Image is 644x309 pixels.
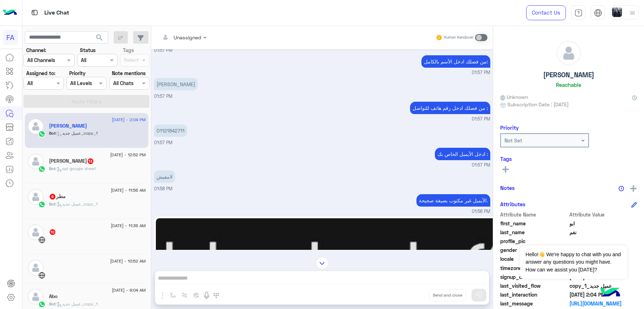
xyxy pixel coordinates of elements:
[569,229,637,236] span: نغم
[56,166,96,171] span: : api google sheet
[3,5,17,20] img: Logo
[630,185,637,192] img: add
[569,211,637,218] span: Attribute Value
[49,158,94,164] h5: محمد الناصح
[435,148,490,160] p: 24/8/2025, 1:57 PM
[472,116,490,123] span: 01:57 PM
[56,201,98,207] span: : عميل جديد_copy_1
[112,117,146,123] span: [DATE] - 2:04 PM
[38,130,45,137] img: WhatsApp
[154,140,173,145] span: 01:57 PM
[507,101,569,108] span: Subscription Date : [DATE]
[28,224,44,240] img: defaultAdmin.png
[56,130,98,136] span: : عميل جديد_copy_1
[500,237,568,245] span: profile_pic
[429,289,466,301] button: Send and close
[557,41,581,65] img: defaultAdmin.png
[26,69,55,77] label: Assigned to:
[91,31,108,46] button: search
[38,201,45,208] img: WhatsApp
[112,69,146,77] label: Note mentions
[569,291,637,298] span: 2025-08-24T11:04:18.757Z
[543,71,594,79] h5: [PERSON_NAME]
[500,185,515,191] h6: Notes
[38,165,45,173] img: WhatsApp
[500,246,568,254] span: gender
[28,189,44,205] img: defaultAdmin.png
[569,220,637,227] span: ابو
[26,46,46,54] label: Channel:
[421,55,490,68] p: 24/8/2025, 1:57 PM
[594,9,602,17] img: tab
[49,130,56,136] span: Bot
[556,82,581,88] h6: Reachable
[30,8,39,17] img: tab
[472,69,490,76] span: 01:57 PM
[500,273,568,281] span: signup_date
[628,9,637,17] img: profile
[500,93,528,101] span: Unknown
[612,7,622,17] img: userImage
[50,229,55,235] span: 10
[28,260,44,276] img: defaultAdmin.png
[44,8,69,18] p: Live Chat
[28,289,44,305] img: defaultAdmin.png
[598,281,623,305] img: hulul-logo.png
[56,301,98,307] span: : عميل جديد_copy_1
[110,152,146,158] span: [DATE] - 12:52 PM
[316,257,328,269] img: scroll
[154,186,173,191] span: 01:58 PM
[444,35,474,40] small: Human Handover
[80,46,95,54] label: Status
[472,208,490,215] span: 01:58 PM
[154,78,198,90] p: 24/8/2025, 1:57 PM
[23,95,149,108] button: Apply Filters
[49,193,66,200] h5: مطر
[618,186,624,191] img: notes
[154,170,175,183] p: 24/8/2025, 1:58 PM
[49,301,56,307] span: Bot
[111,223,146,229] span: [DATE] - 11:36 AM
[500,211,568,218] span: Attribute Name
[500,201,525,207] h6: Attributes
[49,201,56,207] span: Bot
[95,33,104,42] span: search
[569,282,637,290] span: عميل جديد_copy_1
[3,30,18,45] div: FA
[49,293,58,299] h5: Abo
[49,166,56,171] span: Bot
[112,287,146,293] span: [DATE] - 9:04 AM
[111,187,146,193] span: [DATE] - 11:56 AM
[500,229,568,236] span: last_name
[526,5,566,20] a: Contact Us
[28,153,44,169] img: defaultAdmin.png
[416,194,490,207] p: 24/8/2025, 1:58 PM
[520,246,627,279] span: Hello!👋 We're happy to chat with you and answer any questions you might have. How can we assist y...
[154,47,173,53] span: 01:57 PM
[38,272,45,279] img: WebChat
[500,264,568,272] span: timezone
[569,300,637,307] a: [URL][DOMAIN_NAME]
[38,236,45,243] img: WebChat
[410,102,490,114] p: 24/8/2025, 1:57 PM
[110,258,146,264] span: [DATE] - 10:52 AM
[69,69,86,77] label: Priority
[500,220,568,227] span: first_name
[571,5,585,20] a: tab
[500,291,568,298] span: last_interaction
[500,255,568,263] span: locale
[38,301,45,308] img: WhatsApp
[50,194,55,200] span: 6
[472,162,490,169] span: 01:57 PM
[500,124,519,131] h6: Priority
[88,158,93,164] span: 13
[500,300,568,307] span: last_message
[154,94,173,99] span: 01:57 PM
[500,156,637,162] h6: Tags
[49,123,87,129] h5: ابو نغم
[500,282,568,290] span: last_visited_flow
[154,124,187,137] p: 24/8/2025, 1:57 PM
[574,9,583,17] img: tab
[28,118,44,134] img: defaultAdmin.png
